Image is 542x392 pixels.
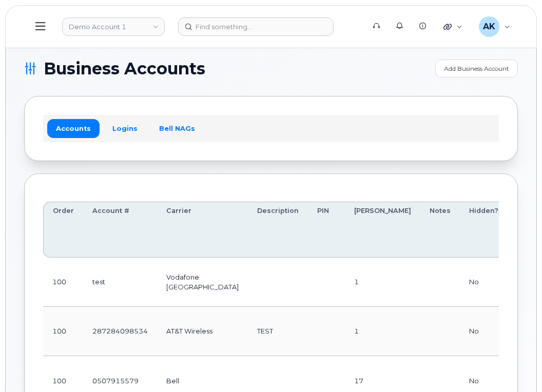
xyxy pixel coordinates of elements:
td: 287284098534 [83,307,157,356]
th: Notes [420,202,460,258]
span: Business Accounts [44,61,205,76]
th: Account # [83,202,157,258]
td: 100 [43,307,83,356]
td: No [460,258,508,307]
a: Bell NAGs [150,119,204,138]
td: 1 [345,258,420,307]
td: TEST [248,307,308,356]
td: No [460,307,508,356]
td: 100 [43,258,83,307]
td: 1 [345,307,420,356]
a: Accounts [47,119,100,138]
th: Order [43,202,83,258]
th: Hidden? [460,202,508,258]
td: AT&T Wireless [157,307,248,356]
th: [PERSON_NAME] [345,202,420,258]
td: Vodafone [GEOGRAPHIC_DATA] [157,258,248,307]
a: Logins [104,119,146,138]
th: Carrier [157,202,248,258]
a: Add Business Account [435,60,518,77]
td: test [83,258,157,307]
th: PIN [308,202,345,258]
th: Description [248,202,308,258]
